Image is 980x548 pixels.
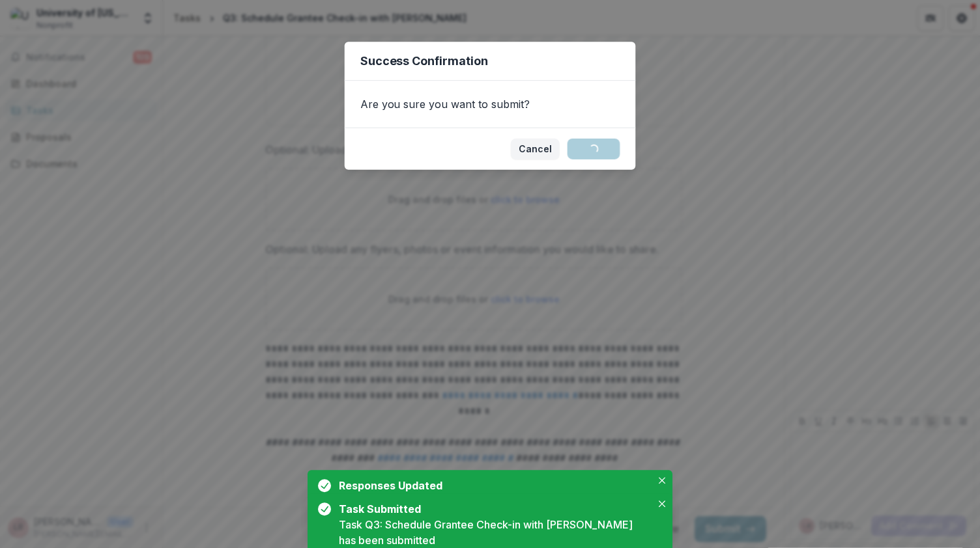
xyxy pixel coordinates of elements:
[339,478,646,493] div: Responses Updated
[339,501,646,517] div: Task Submitted
[654,473,670,488] button: Close
[345,42,636,81] header: Success Confirmation
[511,139,560,159] button: Cancel
[339,517,652,548] div: Task Q3: Schedule Grantee Check-in with [PERSON_NAME] has been submitted
[345,81,636,128] div: Are you sure you want to submit?
[654,496,670,512] button: Close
